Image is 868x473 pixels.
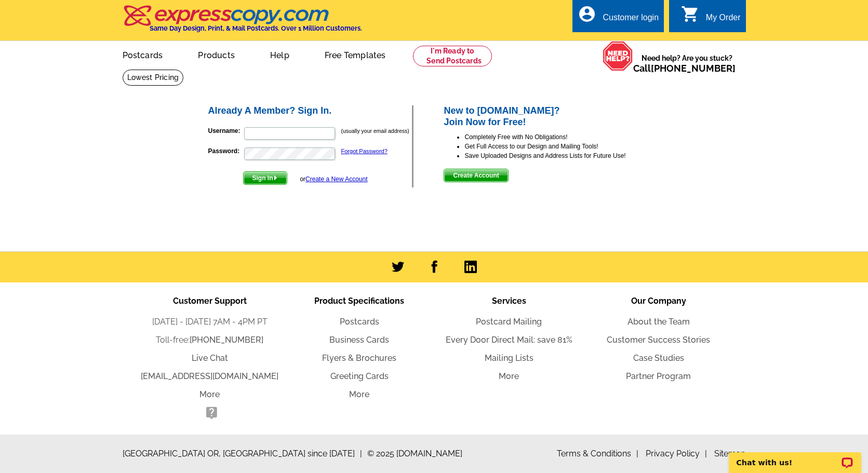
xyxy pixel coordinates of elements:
[341,148,388,154] a: Forgot Password?
[633,53,741,74] span: Need help? Are you stuck?
[208,146,243,156] label: Password:
[106,42,180,66] a: Postcards
[273,175,278,180] img: button-next-arrow-white.png
[603,13,659,28] div: Customer login
[646,449,707,458] a: Privacy Policy
[464,132,661,142] li: Completely Free with No Obligations!
[208,126,243,136] label: Username:
[190,335,263,345] a: [PHONE_NUMBER]
[135,316,285,328] li: [DATE] - [DATE] 7AM - 4PM PT
[557,449,638,458] a: Terms & Conditions
[330,371,389,381] a: Greeting Cards
[314,296,404,306] span: Product Specifications
[244,172,287,184] span: Sign In
[578,5,596,23] i: account_circle
[633,353,684,363] a: Case Studies
[499,371,519,381] a: More
[651,63,736,74] a: [PHONE_NUMBER]
[181,42,251,66] a: Products
[308,42,403,66] a: Free Templates
[476,317,542,327] a: Postcard Mailing
[633,63,736,74] span: Call
[627,317,690,327] a: About the Team
[681,11,741,24] a: shopping_cart My Order
[253,42,306,66] a: Help
[714,449,746,458] a: Sitemap
[485,353,533,363] a: Mailing Lists
[340,317,379,327] a: Postcards
[123,12,362,32] a: Same Day Design, Print, & Mail Postcards. Over 1 Million Customers.
[192,353,228,363] a: Live Chat
[123,448,362,460] span: [GEOGRAPHIC_DATA] OR, [GEOGRAPHIC_DATA] since [DATE]
[464,142,661,151] li: Get Full Access to our Design and Mailing Tools!
[141,371,278,381] a: [EMAIL_ADDRESS][DOMAIN_NAME]
[444,169,508,182] span: Create Account
[706,13,741,28] div: My Order
[349,389,369,399] a: More
[722,440,868,473] iframe: LiveChat chat widget
[631,296,686,306] span: Our Company
[322,353,396,363] a: Flyers & Brochures
[199,389,220,399] a: More
[208,105,412,117] h2: Already A Member? Sign In.
[492,296,526,306] span: Services
[464,151,661,160] li: Save Uploaded Designs and Address Lists for Future Use!
[329,335,389,345] a: Business Cards
[300,174,367,184] div: or
[578,11,659,24] a: account_circle Customer login
[243,171,287,185] button: Sign In
[444,105,661,128] h2: New to [DOMAIN_NAME]? Join Now for Free!
[446,335,572,345] a: Every Door Direct Mail: save 81%
[135,334,285,346] li: Toll-free:
[341,128,409,134] small: (usually your email address)
[150,24,362,32] h4: Same Day Design, Print, & Mail Postcards. Over 1 Million Customers.
[603,41,633,71] img: help
[607,335,710,345] a: Customer Success Stories
[305,175,367,183] a: Create a New Account
[367,448,462,460] span: © 2025 [DOMAIN_NAME]
[626,371,691,381] a: Partner Program
[173,296,247,306] span: Customer Support
[444,169,508,182] button: Create Account
[681,5,700,23] i: shopping_cart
